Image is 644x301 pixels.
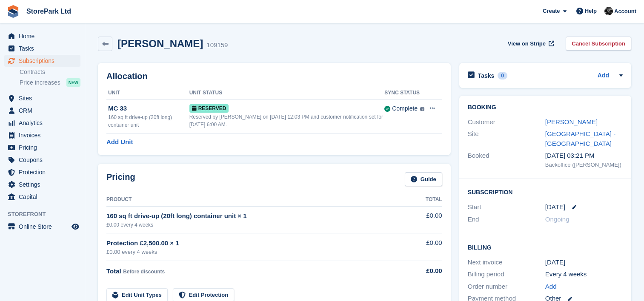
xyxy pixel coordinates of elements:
a: menu [4,43,80,54]
span: Ongoing [545,216,570,223]
a: Price increases NEW [20,78,80,87]
a: [GEOGRAPHIC_DATA] - [GEOGRAPHIC_DATA] [545,130,615,147]
div: Next invoice [468,258,545,267]
a: menu [4,221,80,233]
div: £0.00 every 4 weeks [106,248,406,256]
img: stora-icon-8386f47178a22dfd0bd8f6a31ec36ba5ce8667c1dd55bd0f319d3a0aa187defe.svg [7,5,20,18]
span: Analytics [19,117,70,129]
span: Reserved [189,104,229,113]
a: Cancel Subscription [566,37,631,51]
th: Sync Status [384,86,424,100]
span: Coupons [19,154,70,166]
span: Home [19,30,70,42]
h2: Tasks [478,72,495,80]
a: StorePark Ltd [23,4,74,18]
span: Pricing [19,142,70,153]
span: Total [106,267,121,275]
a: menu [4,55,80,67]
div: MC 33 [108,104,189,114]
div: Complete [392,104,418,113]
span: Capital [19,191,70,203]
th: Total [406,193,442,207]
div: Site [468,129,545,148]
h2: [PERSON_NAME] [117,38,203,49]
th: Product [106,193,406,207]
span: Price increases [20,79,60,87]
div: Protection £2,500.00 × 1 [106,239,406,248]
span: Tasks [19,43,70,54]
h2: Pricing [106,172,135,186]
div: Start [468,202,545,212]
div: Order number [468,282,545,292]
a: Add [545,282,557,292]
a: menu [4,92,80,104]
div: [DATE] 03:21 PM [545,151,623,161]
h2: Allocation [106,71,442,81]
div: NEW [66,78,80,87]
a: menu [4,166,80,178]
span: Help [585,7,597,15]
a: menu [4,179,80,190]
a: Add [598,71,609,81]
time: 2025-09-28 23:00:00 UTC [545,202,565,212]
div: £0.00 [406,266,442,276]
img: Ryan Mulcahy [604,7,613,15]
div: Billing period [468,270,545,279]
span: Protection [19,166,70,178]
span: View on Stripe [508,40,546,48]
a: menu [4,154,80,166]
h2: Subscription [468,187,623,196]
span: Invoices [19,129,70,141]
div: 0 [498,72,507,80]
div: [DATE] [545,258,623,267]
a: menu [4,105,80,116]
a: menu [4,191,80,203]
a: Guide [405,172,442,186]
span: Before discounts [123,269,165,275]
td: £0.00 [406,206,442,233]
img: icon-info-grey-7440780725fd019a000dd9b08b2336e03edf1995a4989e88bcd33f0948082b44.svg [420,107,424,111]
div: Reserved by [PERSON_NAME] on [DATE] 12:03 PM and customer notification set for [DATE] 6:00 AM. [189,113,385,128]
a: menu [4,142,80,153]
span: Online Store [19,221,70,233]
span: Account [614,7,636,16]
div: Booked [468,151,545,169]
a: Add Unit [106,137,133,147]
span: Settings [19,179,70,190]
a: Preview store [70,221,80,232]
h2: Billing [468,243,623,251]
div: Every 4 weeks [545,270,623,279]
span: Subscriptions [19,55,70,67]
div: End [468,215,545,224]
span: CRM [19,105,70,116]
a: menu [4,129,80,141]
div: Backoffice ([PERSON_NAME]) [545,161,623,169]
div: Customer [468,117,545,127]
div: 109159 [206,40,228,50]
a: View on Stripe [504,37,556,51]
a: Contracts [20,68,80,76]
div: 160 sq ft drive-up (20ft long) container unit × 1 [106,211,406,221]
a: menu [4,30,80,42]
th: Unit [106,86,189,100]
span: Create [543,7,560,15]
span: Storefront [8,210,85,219]
a: [PERSON_NAME] [545,118,598,125]
span: Sites [19,92,70,104]
h2: Booking [468,104,623,111]
a: menu [4,117,80,129]
div: £0.00 every 4 weeks [106,221,406,229]
th: Unit Status [189,86,385,100]
div: 160 sq ft drive-up (20ft long) container unit [108,114,189,129]
td: £0.00 [406,233,442,261]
